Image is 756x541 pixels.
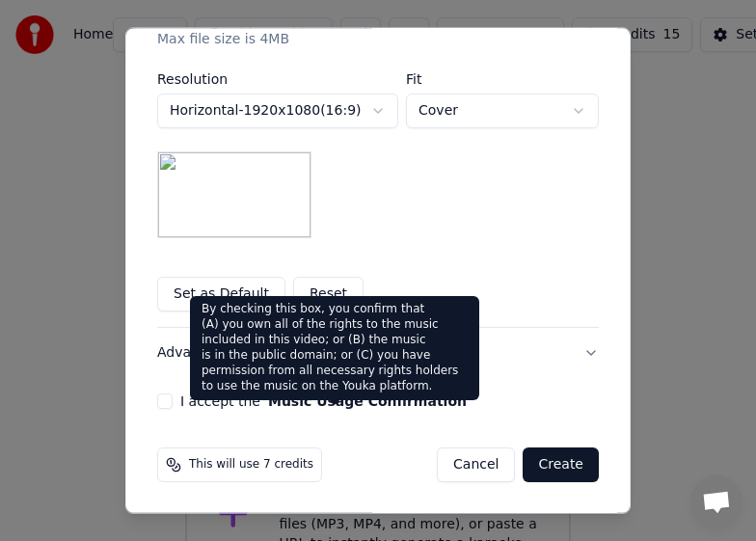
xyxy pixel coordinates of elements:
[523,447,599,482] button: Create
[437,447,515,482] button: Cancel
[189,457,313,473] span: This will use 7 credits
[157,328,599,378] button: Advanced
[268,394,467,408] button: I accept the
[157,277,285,311] button: Set as Default
[293,277,364,311] button: Reset
[190,296,479,400] div: By checking this box, you confirm that (A) you own all of the rights to the music included in thi...
[157,30,599,49] div: Max file size is 4MB
[406,72,599,86] label: Fit
[180,394,467,408] label: I accept the
[157,72,398,86] label: Resolution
